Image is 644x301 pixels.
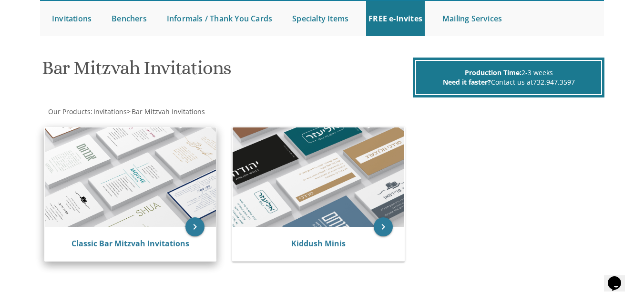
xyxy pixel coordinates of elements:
a: keyboard_arrow_right [374,217,393,236]
span: > [127,107,205,116]
a: Invitations [92,107,127,116]
a: 732.947.3597 [533,78,575,87]
a: Kiddush Minis [291,238,346,249]
div: : [40,107,322,117]
span: Invitations [93,107,127,116]
img: Kiddush Minis [233,127,404,227]
iframe: chat widget [604,263,634,291]
a: Classic Bar Mitzvah Invitations [72,238,189,249]
span: Bar Mitzvah Invitations [132,107,205,116]
a: Bar Mitzvah Invitations [131,107,205,116]
img: Classic Bar Mitzvah Invitations [45,127,216,227]
span: Production Time: [465,68,521,77]
a: Invitations [50,1,94,36]
h1: Bar Mitzvah Invitations [42,58,411,86]
a: Benchers [109,1,149,36]
a: Specialty Items [290,1,351,36]
a: Mailing Services [440,1,504,36]
div: 2-3 weeks Contact us at [415,60,602,95]
span: Need it faster? [443,78,491,87]
a: keyboard_arrow_right [185,217,204,236]
a: FREE e-Invites [366,1,425,36]
a: Informals / Thank You Cards [164,1,275,36]
a: Our Products [47,107,91,116]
